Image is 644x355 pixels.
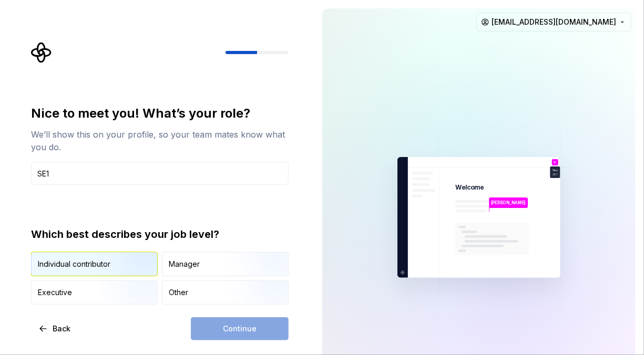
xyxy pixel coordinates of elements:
div: Nice to meet you! What’s your role? [31,105,289,122]
button: Back [31,317,79,340]
button: [EMAIL_ADDRESS][DOMAIN_NAME] [476,13,631,32]
svg: Supernova Logo [31,42,52,63]
p: SE1 [553,173,558,176]
div: Which best describes your job level? [31,227,289,242]
input: Job title [31,162,289,185]
div: We’ll show this on your profile, so your team mates know what you do. [31,128,289,153]
span: [EMAIL_ADDRESS][DOMAIN_NAME] [492,17,616,27]
p: V [554,161,557,164]
p: [PERSON_NAME] [491,200,526,206]
div: Individual contributor [38,259,110,269]
div: Other [169,287,188,298]
p: Welcome [455,183,484,192]
p: You [552,169,558,172]
div: Executive [38,287,72,298]
span: Back [53,323,70,334]
div: Manager [169,259,200,269]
